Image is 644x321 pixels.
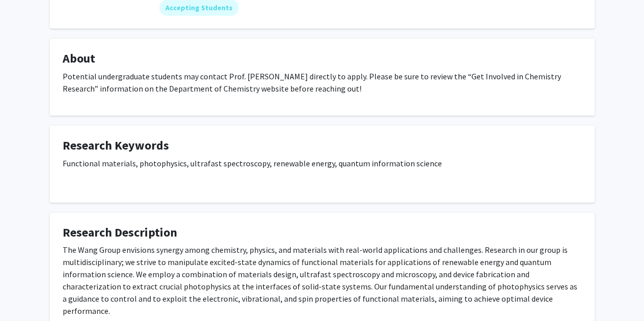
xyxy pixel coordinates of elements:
div: Functional materials, photophysics, ultrafast spectroscopy, renewable energy, quantum information... [63,157,582,190]
p: Potential undergraduate students may contact Prof. [PERSON_NAME] directly to apply. Please be sur... [63,70,582,95]
h4: Research Keywords [63,138,582,153]
iframe: Chat [8,275,43,313]
h4: About [63,51,582,66]
h4: Research Description [63,225,582,240]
